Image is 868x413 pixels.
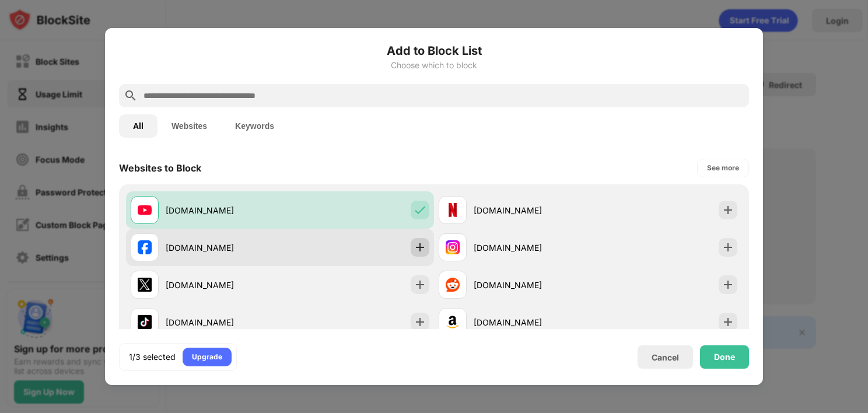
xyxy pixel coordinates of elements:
[138,203,152,217] img: favicons
[707,162,739,174] div: See more
[474,316,588,328] div: [DOMAIN_NAME]
[166,242,280,254] div: [DOMAIN_NAME]
[119,61,749,70] div: Choose which to block
[446,315,460,329] img: favicons
[157,114,221,138] button: Websites
[652,352,679,362] div: Cancel
[138,278,152,292] img: favicons
[129,351,176,363] div: 1/3 selected
[446,278,460,292] img: favicons
[138,315,152,329] img: favicons
[166,316,280,328] div: [DOMAIN_NAME]
[119,42,749,60] h6: Add to Block List
[714,352,735,362] div: Done
[119,162,201,174] div: Websites to Block
[138,240,152,254] img: favicons
[166,204,280,216] div: [DOMAIN_NAME]
[192,351,222,363] div: Upgrade
[221,114,288,138] button: Keywords
[474,242,588,254] div: [DOMAIN_NAME]
[124,89,138,103] img: search.svg
[119,114,157,138] button: All
[446,240,460,254] img: favicons
[166,279,280,291] div: [DOMAIN_NAME]
[446,203,460,217] img: favicons
[474,204,588,216] div: [DOMAIN_NAME]
[474,279,588,291] div: [DOMAIN_NAME]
